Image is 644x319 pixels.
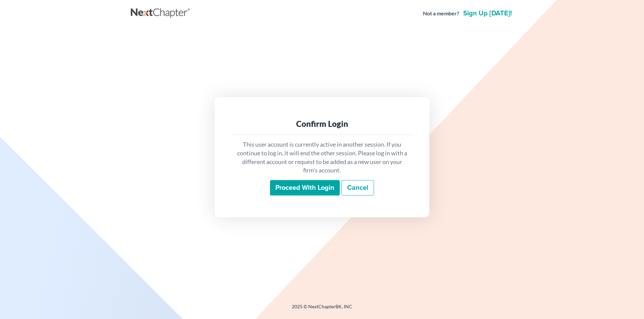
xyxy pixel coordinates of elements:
div: 2025 © NextChapterBK, INC [131,303,513,315]
div: Confirm Login [236,118,408,129]
a: Cancel [341,180,374,195]
p: This user account is currently active in another session. If you continue to log in, it will end ... [236,140,408,175]
a: Sign up [DATE]! [462,10,513,17]
input: Proceed with login [270,180,340,195]
strong: Not a member? [423,10,459,17]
